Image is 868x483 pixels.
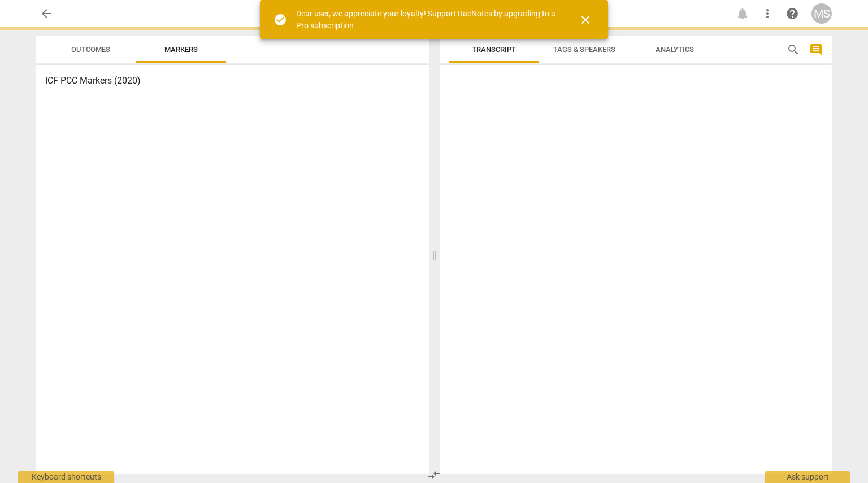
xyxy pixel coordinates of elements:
[71,45,110,54] span: Outcomes
[296,8,558,31] div: Dear user, we appreciate your loyalty! Support RaeNotes by upgrading to a
[45,74,420,88] h3: ICF PCC Markers (2020)
[656,45,694,54] span: Analytics
[274,13,287,27] span: check_circle
[765,471,850,483] div: Ask support
[472,45,516,54] span: Transcript
[785,7,799,20] span: help
[40,7,53,20] span: arrow_back
[807,41,825,59] button: Show/Hide comments
[164,45,198,54] span: Markers
[811,3,832,24] button: MS
[784,41,802,59] button: Search
[296,21,354,30] a: Pro subscription
[553,45,615,54] span: Tags & Speakers
[572,6,599,33] button: Close
[782,3,802,24] a: Help
[787,43,800,56] span: search
[809,43,823,56] span: comment
[427,468,441,482] span: compare_arrows
[579,13,592,27] span: close
[18,471,114,483] div: Keyboard shortcuts
[761,7,774,20] span: more_vert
